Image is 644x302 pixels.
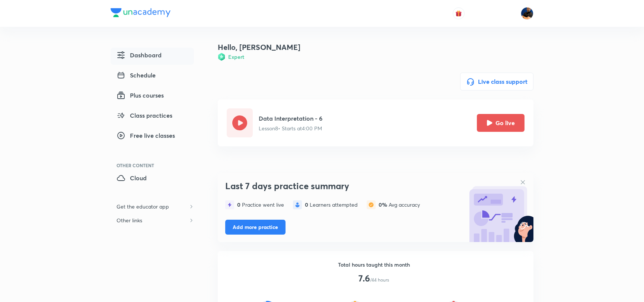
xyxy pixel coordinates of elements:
[367,200,376,209] img: statistics
[111,213,148,227] h6: Other links
[338,261,410,268] h6: Total hours taught this month
[117,163,194,168] div: Other Content
[521,7,533,20] img: Saral Nashier
[237,202,284,208] div: Practice went live
[117,91,164,100] span: Plus courses
[455,10,462,17] img: avatar
[117,174,147,182] span: Cloud
[237,201,242,208] span: 0
[111,128,194,145] a: Free live classes
[111,8,170,17] img: Company Logo
[117,71,156,80] span: Schedule
[370,277,389,283] p: /44 hours
[379,202,420,208] div: Avg accuracy
[117,131,175,140] span: Free live classes
[460,73,533,90] button: Live class support
[228,53,244,61] h6: Expert
[259,124,322,132] p: Lesson 8 • Starts at 4:00 PM
[225,181,463,191] h3: Last 7 days practice summary
[111,108,194,125] a: Class practices
[117,51,162,60] span: Dashboard
[117,111,172,120] span: Class practices
[225,200,234,209] img: statistics
[111,200,175,213] h6: Get the educator app
[477,114,525,132] button: Go live
[225,220,286,235] button: Add more practice
[218,53,225,61] img: Badge
[111,48,194,65] a: Dashboard
[305,202,358,208] div: Learners attempted
[111,171,194,188] a: Cloud
[453,7,465,19] button: avatar
[379,201,389,208] span: 0%
[111,68,194,85] a: Schedule
[218,42,300,53] h4: Hello, [PERSON_NAME]
[578,273,636,294] iframe: Help widget launcher
[466,175,533,242] img: bg
[358,273,370,284] h3: 7.6
[111,88,194,105] a: Plus courses
[259,114,322,123] h5: Data Interpretation - 6
[111,8,170,19] a: Company Logo
[305,201,310,208] span: 0
[293,200,302,209] img: statistics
